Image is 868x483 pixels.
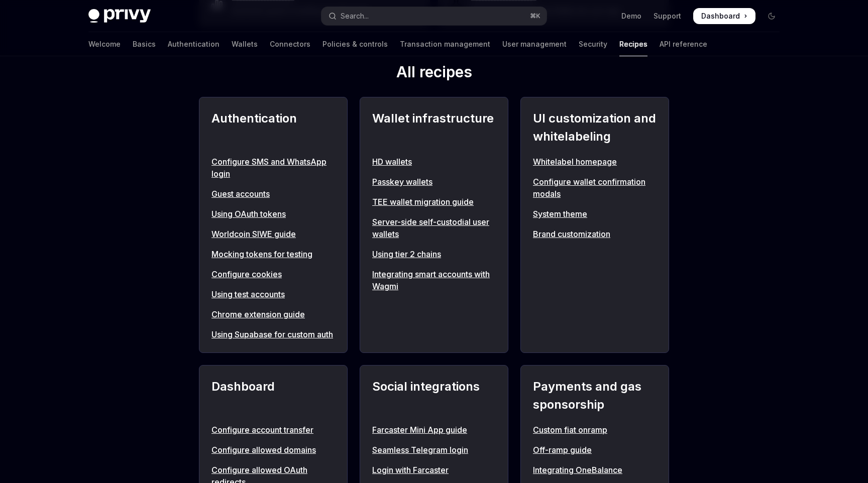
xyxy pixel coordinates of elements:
a: Chrome extension guide [211,308,335,320]
h2: All recipes [199,63,669,85]
h2: Wallet infrastructure [372,109,496,146]
a: Configure cookies [211,268,335,280]
a: Basics [133,32,156,56]
a: Off-ramp guide [533,444,657,456]
a: Wallets [232,32,258,56]
h2: Authentication [211,109,335,146]
a: System theme [533,208,657,220]
a: Custom fiat onramp [533,424,657,436]
a: Mocking tokens for testing [211,248,335,260]
a: Using Supabase for custom auth [211,328,335,340]
h2: Social integrations [372,378,496,414]
a: Connectors [270,32,310,56]
a: Support [654,11,681,21]
span: Dashboard [701,11,740,21]
img: dark logo [88,9,151,23]
a: Security [579,32,607,56]
a: Login with Farcaster [372,464,496,476]
button: Open search [321,7,547,25]
a: Configure allowed domains [211,444,335,456]
a: Transaction management [400,32,490,56]
a: Using OAuth tokens [211,208,335,220]
h2: UI customization and whitelabeling [533,109,657,146]
a: Guest accounts [211,188,335,200]
h2: Payments and gas sponsorship [533,378,657,414]
a: Dashboard [693,8,755,24]
a: Brand customization [533,228,657,240]
a: Server-side self-custodial user wallets [372,216,496,240]
span: ⌘ K [530,12,540,20]
a: Seamless Telegram login [372,444,496,456]
a: Configure wallet confirmation modals [533,176,657,200]
a: Using tier 2 chains [372,248,496,260]
a: Recipes [619,32,647,56]
a: User management [502,32,567,56]
a: Welcome [88,32,121,56]
a: Whitelabel homepage [533,156,657,168]
a: Farcaster Mini App guide [372,424,496,436]
a: Policies & controls [322,32,388,56]
a: Passkey wallets [372,176,496,188]
h2: Dashboard [211,378,335,414]
a: Configure account transfer [211,424,335,436]
a: Authentication [168,32,220,56]
a: Using test accounts [211,288,335,300]
div: Search... [341,10,369,22]
button: Toggle dark mode [764,8,780,24]
a: HD wallets [372,156,496,168]
a: Worldcoin SIWE guide [211,228,335,240]
a: Demo [621,11,641,21]
a: Integrating smart accounts with Wagmi [372,268,496,292]
a: Configure SMS and WhatsApp login [211,156,335,180]
a: API reference [660,32,707,56]
a: TEE wallet migration guide [372,196,496,208]
a: Integrating OneBalance [533,464,657,476]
